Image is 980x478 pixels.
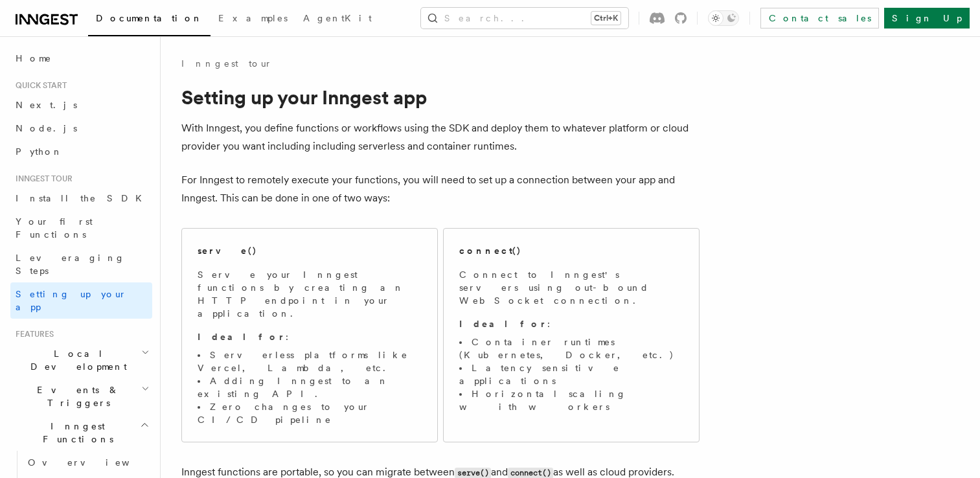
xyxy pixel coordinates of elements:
a: Inngest tour [181,57,272,70]
span: Events & Triggers [10,383,141,409]
a: serve()Serve your Inngest functions by creating an HTTP endpoint in your application.Ideal for:Se... [181,228,438,442]
span: Python [16,146,63,157]
li: Zero changes to your CI/CD pipeline [198,400,422,426]
a: Examples [211,4,295,35]
button: Search...Ctrl+K [421,8,628,28]
span: Inngest Functions [10,420,140,446]
span: Leveraging Steps [16,253,125,276]
span: Node.js [16,123,77,133]
button: Local Development [10,342,152,378]
a: Overview [23,451,152,474]
li: Horizontal scaling with workers [459,387,683,413]
span: Next.js [16,100,77,110]
span: Quick start [10,80,67,91]
button: Inngest Functions [10,415,152,451]
p: : [459,317,683,330]
a: Leveraging Steps [10,246,152,282]
a: AgentKit [295,4,380,35]
strong: Ideal for [459,319,547,329]
span: Setting up your app [16,289,127,312]
span: Inngest tour [10,174,73,184]
a: Contact sales [760,8,879,28]
h2: connect() [459,244,521,257]
a: Next.js [10,93,152,117]
span: Overview [28,457,161,468]
a: Documentation [88,4,211,36]
a: Node.js [10,117,152,140]
a: Sign Up [884,8,970,28]
a: connect()Connect to Inngest's servers using out-bound WebSocket connection.Ideal for:Container ru... [443,228,700,442]
span: Home [16,52,52,65]
span: Features [10,329,54,339]
a: Your first Functions [10,210,152,246]
h2: serve() [198,244,257,257]
kbd: Ctrl+K [591,12,621,25]
li: Serverless platforms like Vercel, Lambda, etc. [198,348,422,374]
li: Container runtimes (Kubernetes, Docker, etc.) [459,336,683,361]
p: For Inngest to remotely execute your functions, you will need to set up a connection between your... [181,171,700,207]
span: Your first Functions [16,216,93,240]
p: Serve your Inngest functions by creating an HTTP endpoint in your application. [198,268,422,320]
a: Python [10,140,152,163]
a: Home [10,47,152,70]
li: Latency sensitive applications [459,361,683,387]
span: Install the SDK [16,193,150,203]
a: Install the SDK [10,187,152,210]
span: Documentation [96,13,203,23]
button: Toggle dark mode [708,10,739,26]
a: Setting up your app [10,282,152,319]
li: Adding Inngest to an existing API. [198,374,422,400]
span: AgentKit [303,13,372,23]
button: Events & Triggers [10,378,152,415]
p: : [198,330,422,343]
span: Local Development [10,347,141,373]
span: Examples [218,13,288,23]
p: Connect to Inngest's servers using out-bound WebSocket connection. [459,268,683,307]
h1: Setting up your Inngest app [181,85,700,109]
strong: Ideal for [198,332,286,342]
p: With Inngest, you define functions or workflows using the SDK and deploy them to whatever platfor... [181,119,700,155]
